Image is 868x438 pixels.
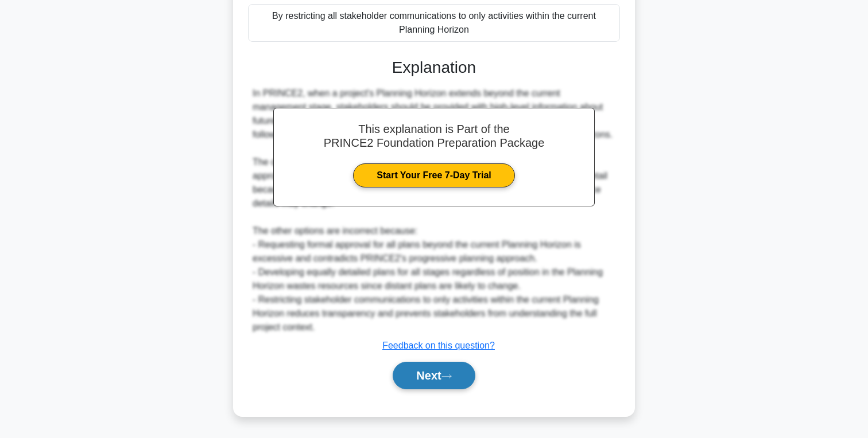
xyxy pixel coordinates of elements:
a: Feedback on this question? [382,341,495,350]
div: By restricting all stakeholder communications to only activities within the current Planning Horizon [248,4,620,42]
a: Start Your Free 7-Day Trial [353,163,514,187]
button: Next [393,362,475,389]
h3: Explanation [255,58,613,77]
div: In PRINCE2, when a project's Planning Horizon extends beyond the current management stage, stakeh... [253,87,615,334]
